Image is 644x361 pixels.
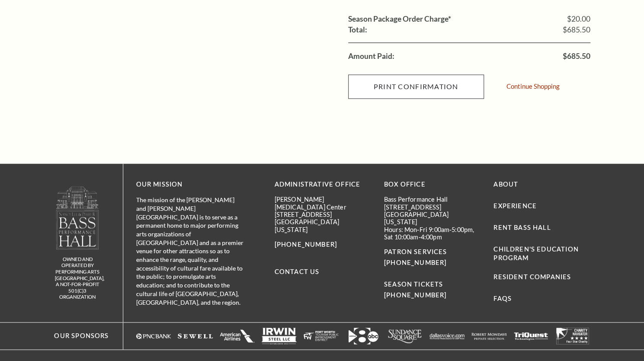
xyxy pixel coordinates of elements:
span: $20.00 [567,15,590,23]
p: The mission of the [PERSON_NAME] and [PERSON_NAME][GEOGRAPHIC_DATA] is to serve as a permanent ho... [136,196,244,306]
a: FAQs [493,295,512,302]
p: Our Sponsors [46,331,109,342]
img: wfaa2.png [346,328,381,344]
img: logo-footer.png [55,186,99,249]
input: Print Confirmation [348,74,484,99]
p: PATRON SERVICES [PHONE_NUMBER] [384,247,481,268]
p: [STREET_ADDRESS] [275,211,371,218]
img: dallasvoice117x55.png [429,328,465,344]
p: [GEOGRAPHIC_DATA][US_STATE] [275,218,371,233]
label: Amount Paid: [348,52,394,60]
img: charitynavlogo2.png [555,328,590,344]
p: [PERSON_NAME][MEDICAL_DATA] Center [275,196,371,211]
p: Administrative Office [275,179,371,190]
img: triquest_footer_logo.png [513,328,548,344]
a: About [493,180,518,188]
p: [STREET_ADDRESS] [384,203,481,211]
label: Total: [348,26,367,34]
img: pncbank_websitefooter_117x55.png [136,328,171,344]
img: sewell-revised_117x55.png [178,328,213,344]
a: Experience [493,202,537,210]
p: owned and operated by Performing Arts [GEOGRAPHIC_DATA], A NOT-FOR-PROFIT 501(C)3 ORGANIZATION [55,256,100,300]
span: $685.50 [563,52,590,60]
img: sundance117x55.png [388,328,423,344]
span: $685.50 [563,26,590,34]
img: aa_stacked2_117x55.png [220,328,255,344]
a: Children's Education Program [493,245,578,261]
a: Contact Us [275,268,320,275]
p: OUR MISSION [136,179,244,190]
p: SEASON TICKETS [PHONE_NUMBER] [384,268,481,301]
p: BOX OFFICE [384,179,481,190]
p: Bass Performance Hall [384,196,481,203]
label: Season Package Order Charge* [348,15,451,23]
p: [GEOGRAPHIC_DATA][US_STATE] [384,211,481,226]
a: Continue Shopping [506,83,560,90]
p: [PHONE_NUMBER] [275,239,371,250]
img: robertmondavi_logo117x55.png [471,328,506,344]
a: Rent Bass Hall [493,224,551,231]
img: irwinsteel_websitefooter_117x55.png [262,328,297,344]
p: Hours: Mon-Fri 9:00am-5:00pm, Sat 10:00am-4:00pm [384,226,481,241]
a: Resident Companies [493,273,571,280]
img: fwtpid-websitefooter-117x55.png [304,328,339,344]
